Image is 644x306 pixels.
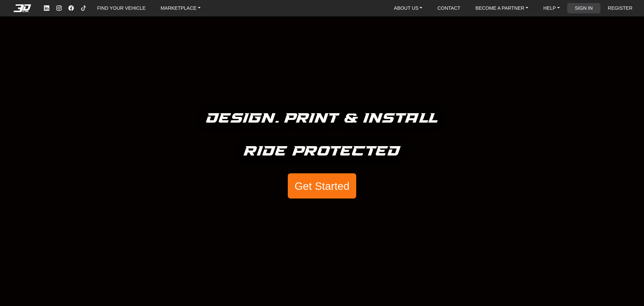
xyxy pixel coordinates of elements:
a: FIND YOUR VEHICLE [95,3,148,13]
a: BECOME A PARTNER [473,3,531,13]
a: CONTACT [435,3,463,13]
button: Get Started [288,173,356,199]
a: SIGN IN [572,3,596,13]
h5: Ride Protected [244,140,400,163]
a: REGISTER [605,3,635,13]
a: HELP [541,3,562,13]
a: ABOUT US [391,3,425,13]
a: MARKETPLACE [158,3,203,13]
h5: Design. Print & Install [206,107,438,130]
